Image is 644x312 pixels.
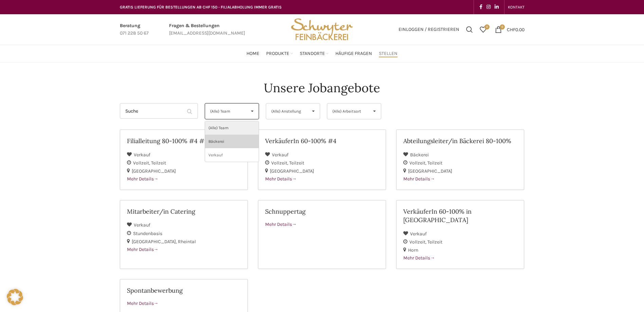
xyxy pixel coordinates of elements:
[427,160,442,166] span: Teilzeit
[396,130,524,190] a: Abteilungsleiter/in Bäckerei 80-100% Bäckerei Vollzeit Teilzeit [GEOGRAPHIC_DATA] Mehr Details
[379,47,398,60] a: Stellen
[178,239,196,245] span: Rheintal
[116,47,528,60] div: Main navigation
[205,148,259,162] li: Verkauf
[266,47,293,60] a: Produkte
[169,22,245,37] a: Infobox link
[127,286,241,295] h2: Spontanbewerbung
[379,51,398,57] span: Stellen
[127,176,159,182] span: Mehr Details
[266,51,289,57] span: Produkte
[403,207,517,224] h2: VerkäuferIn 60-100% in [GEOGRAPHIC_DATA]
[289,160,304,166] span: Teilzeit
[271,103,303,119] span: (Alle) Anstellung
[403,255,435,261] span: Mehr Details
[132,239,178,245] span: [GEOGRAPHIC_DATA]
[500,24,505,30] span: 0
[484,24,490,30] span: 0
[493,2,501,12] a: Linkedin social link
[205,135,259,148] li: Bäckerei
[133,160,151,166] span: Vollzeit
[410,231,427,237] span: Verkauf
[127,247,159,252] span: Mehr Details
[246,103,259,119] span: ▾
[504,0,528,14] div: Secondary navigation
[120,5,282,9] span: GRATIS LIEFERUNG FÜR BESTELLUNGEN AB CHF 150 - FILIALABHOLUNG IMMER GRATIS
[120,130,248,190] a: Filialleitung 80-100% #4 #2 Verkauf Vollzeit Teilzeit [GEOGRAPHIC_DATA] Mehr Details
[477,2,484,12] a: Facebook social link
[492,23,528,36] a: 0 CHF0.00
[265,221,297,227] span: Mehr Details
[368,103,381,119] span: ▾
[427,239,442,245] span: Teilzeit
[408,247,418,253] span: Horn
[205,121,259,135] li: (Alle) Team
[408,168,452,174] span: [GEOGRAPHIC_DATA]
[300,47,329,60] a: Standorte
[396,200,524,269] a: VerkäuferIn 60-100% in [GEOGRAPHIC_DATA] Verkauf Vollzeit Teilzeit Horn Mehr Details
[120,200,248,269] a: Mitarbeiter/in Catering Verkauf Stundenbasis [GEOGRAPHIC_DATA] Rheintal Mehr Details
[265,176,297,182] span: Mehr Details
[335,47,372,60] a: Häufige Fragen
[476,23,490,36] a: 0
[134,152,150,158] span: Verkauf
[258,130,386,190] a: VerkäuferIn 60-100% #4 Verkauf Vollzeit Teilzeit [GEOGRAPHIC_DATA] Mehr Details
[265,137,379,145] h2: VerkäuferIn 60-100% #4
[332,103,365,119] span: (Alle) Arbeitsort
[403,137,517,145] h2: Abteilungsleiter/in Bäckerei 80-100%
[133,231,162,236] span: Stundenbasis
[508,5,525,9] span: KONTAKT
[134,222,150,228] span: Verkauf
[476,23,490,36] div: Meine Wunschliste
[484,2,493,12] a: Instagram social link
[127,137,241,145] h2: Filialleitung 80-100% #4 #2
[264,79,380,96] h4: Unsere Jobangebote
[399,27,459,32] span: Einloggen / Registrieren
[507,26,525,32] bdi: 0.00
[271,160,289,166] span: Vollzeit
[127,207,241,216] h2: Mitarbeiter/in Catering
[120,22,149,37] a: Infobox link
[151,160,166,166] span: Teilzeit
[289,14,355,45] img: Bäckerei Schwyter
[507,26,515,32] span: CHF
[395,23,463,36] a: Einloggen / Registrieren
[410,152,429,158] span: Bäckerei
[409,239,427,245] span: Vollzeit
[270,168,314,174] span: [GEOGRAPHIC_DATA]
[335,51,372,57] span: Häufige Fragen
[258,200,386,269] a: Schnuppertag Mehr Details
[409,160,427,166] span: Vollzeit
[210,103,242,119] span: (Alle) Team
[289,26,355,32] a: Site logo
[127,300,159,306] span: Mehr Details
[300,51,325,57] span: Standorte
[265,207,379,216] h2: Schnuppertag
[508,0,525,14] a: KONTAKT
[132,168,176,174] span: [GEOGRAPHIC_DATA]
[403,176,435,182] span: Mehr Details
[120,103,198,119] input: Suche
[272,152,289,158] span: Verkauf
[463,23,476,36] a: Suchen
[246,47,259,60] a: Home
[246,51,259,57] span: Home
[307,103,320,119] span: ▾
